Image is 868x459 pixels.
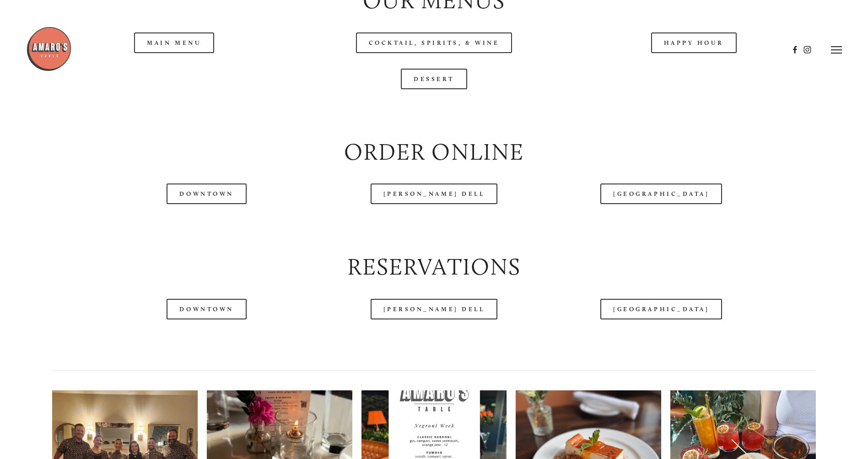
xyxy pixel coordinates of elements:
h2: Reservations [52,251,816,283]
a: [GEOGRAPHIC_DATA] [600,299,722,319]
h2: Order Online [52,136,816,168]
a: Downtown [167,184,246,204]
a: [GEOGRAPHIC_DATA] [600,184,722,204]
img: Amaro's Table [26,26,72,72]
a: [PERSON_NAME] Dell [371,299,498,319]
a: Downtown [167,299,246,319]
a: [PERSON_NAME] Dell [371,184,498,204]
